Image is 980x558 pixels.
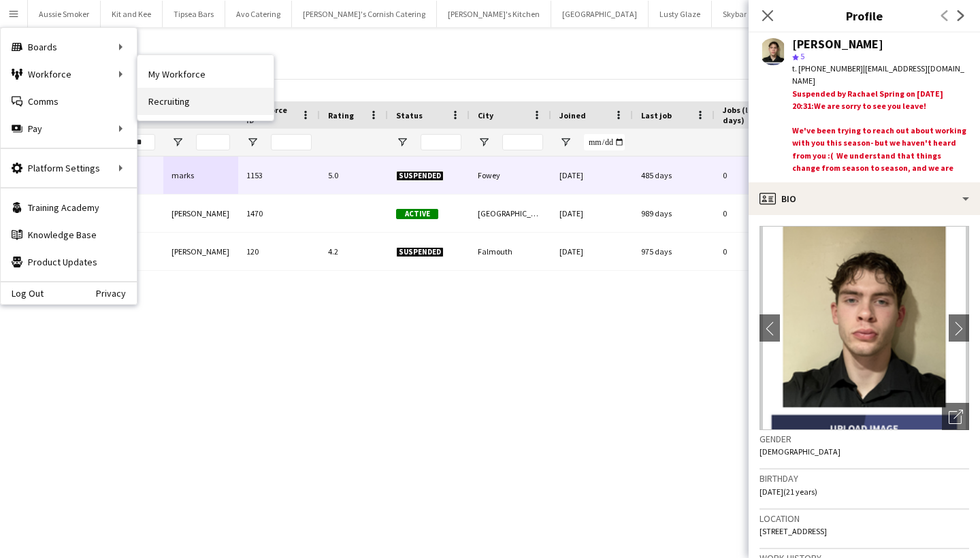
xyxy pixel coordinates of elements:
button: Open Filter Menu [478,136,490,148]
a: Recruiting [137,88,274,115]
span: [DATE] (21 years) [759,487,817,497]
span: Rating [328,110,354,120]
button: [PERSON_NAME]'s Cornish Catering [292,1,437,27]
a: Comms [1,88,137,115]
div: Workforce [1,61,137,88]
a: My Workforce [137,61,274,88]
button: [PERSON_NAME]'s Kitchen [437,1,551,27]
a: Product Updates [1,248,137,276]
span: City [478,110,493,120]
div: 1153 [238,157,320,194]
span: 5 [800,51,804,61]
span: Last job [641,110,672,120]
span: | [EMAIL_ADDRESS][DOMAIN_NAME] [792,63,964,86]
h3: Profile [749,7,980,24]
input: Joined Filter Input [584,134,625,150]
div: 975 days [633,233,715,270]
div: [PERSON_NAME] [163,233,238,270]
span: Suspended [396,247,444,257]
input: Status Filter Input [421,134,461,150]
div: Bio [749,182,980,215]
button: Tipsea Bars [163,1,225,27]
button: Lusty Glaze [649,1,712,27]
div: Falmouth [470,233,551,270]
div: [PERSON_NAME] [163,195,238,232]
div: [PERSON_NAME] [792,38,883,50]
span: [STREET_ADDRESS] [759,526,827,536]
a: Log Out [1,288,44,299]
div: 4.2 [320,233,388,270]
div: Platform Settings [1,154,137,182]
div: 485 days [633,157,715,194]
img: Crew avatar or photo [759,226,969,430]
div: 989 days [633,195,715,232]
div: 0 [715,233,803,270]
input: City Filter Input [502,134,543,150]
div: Pay [1,115,137,142]
button: Open Filter Menu [559,136,572,148]
a: Knowledge Base [1,221,137,248]
span: [DEMOGRAPHIC_DATA] [759,446,840,457]
span: t. [PHONE_NUMBER] [792,63,863,73]
span: Jobs (last 90 days) [723,105,779,125]
span: Suspended [396,171,444,181]
div: Boards [1,33,137,61]
a: Privacy [96,288,137,299]
div: Fowey [470,157,551,194]
button: Open Filter Menu [171,136,184,148]
a: Training Academy [1,194,137,221]
h3: Birthday [759,472,969,485]
button: Open Filter Menu [396,136,408,148]
button: [GEOGRAPHIC_DATA] [551,1,649,27]
div: 0 [715,195,803,232]
div: 5.0 [320,157,388,194]
button: Aussie Smoker [28,1,101,27]
div: We've been trying to reach out about working with you this season- but we haven't heard from you ... [792,125,969,199]
div: marks [163,157,238,194]
div: [GEOGRAPHIC_DATA] [470,195,551,232]
span: We are sorry to see you leave! [814,101,926,111]
div: [DATE] [551,195,633,232]
div: Open photos pop-in [942,403,969,430]
div: [DATE] [551,233,633,270]
span: Active [396,209,438,219]
div: 1470 [238,195,320,232]
div: [DATE] [551,157,633,194]
button: Skybar [712,1,758,27]
input: First Name Filter Input [121,134,155,150]
button: Kit and Kee [101,1,163,27]
div: 0 [715,157,803,194]
span: Joined [559,110,586,120]
span: Status [396,110,423,120]
button: Open Filter Menu [246,136,259,148]
h3: Gender [759,433,969,445]
input: Last Name Filter Input [196,134,230,150]
button: Avo Catering [225,1,292,27]
div: Suspended by Rachael Spring on [DATE] 20:31: [792,88,969,177]
input: Workforce ID Filter Input [271,134,312,150]
h3: Location [759,512,969,525]
div: 120 [238,233,320,270]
